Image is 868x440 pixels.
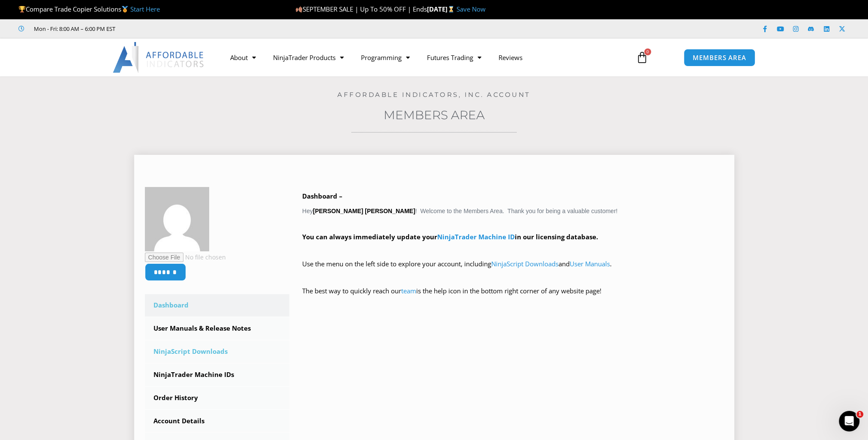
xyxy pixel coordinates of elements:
[113,42,205,73] img: LogoAI | Affordable Indicators – NinjaTrader
[693,54,746,61] span: MEMBERS AREA
[145,187,209,251] img: e8feb1ff8a5dfe589b667e4ba2618df02988beae940df039e8f2b8c095e55221
[222,48,626,67] nav: Menu
[401,286,416,295] a: team
[122,6,128,12] img: 🥇
[145,317,290,340] a: User Manuals & Release Notes
[623,45,661,70] a: 0
[337,90,531,99] a: Affordable Indicators, Inc. Account
[644,48,651,55] span: 0
[145,341,290,363] a: NinjaScript Downloads
[352,48,418,67] a: Programming
[19,6,25,12] img: 🏆
[491,259,559,268] a: NinjaScript Downloads
[684,49,755,66] a: MEMBERS AREA
[296,6,302,12] img: 🍂
[570,259,610,268] a: User Manuals
[145,387,290,409] a: Order History
[418,48,490,67] a: Futures Trading
[264,48,352,67] a: NinjaTrader Products
[145,294,290,316] a: Dashboard
[384,108,485,122] a: Members Area
[427,5,457,13] strong: [DATE]
[127,24,256,33] iframe: Customer reviews powered by Trustpilot
[437,232,515,241] a: NinjaTrader Machine ID
[145,364,290,386] a: NinjaTrader Machine IDs
[302,190,724,309] div: Hey ! Welcome to the Members Area. Thank you for being a valuable customer!
[302,258,724,282] p: Use the menu on the left side to explore your account, including and .
[32,24,115,34] span: Mon - Fri: 8:00 AM – 6:00 PM EST
[839,411,859,431] iframe: Intercom live chat
[302,232,598,241] strong: You can always immediately update your in our licensing database.
[18,5,160,13] span: Compare Trade Copier Solutions
[448,6,454,12] img: ⌛
[302,285,724,309] p: The best way to quickly reach our is the help icon in the bottom right corner of any website page!
[145,410,290,432] a: Account Details
[856,411,863,418] span: 1
[313,208,415,214] strong: [PERSON_NAME] [PERSON_NAME]
[222,48,264,67] a: About
[490,48,531,67] a: Reviews
[457,5,486,13] a: Save Now
[130,5,160,13] a: Start Here
[295,5,427,13] span: SEPTEMBER SALE | Up To 50% OFF | Ends
[302,192,342,200] b: Dashboard –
